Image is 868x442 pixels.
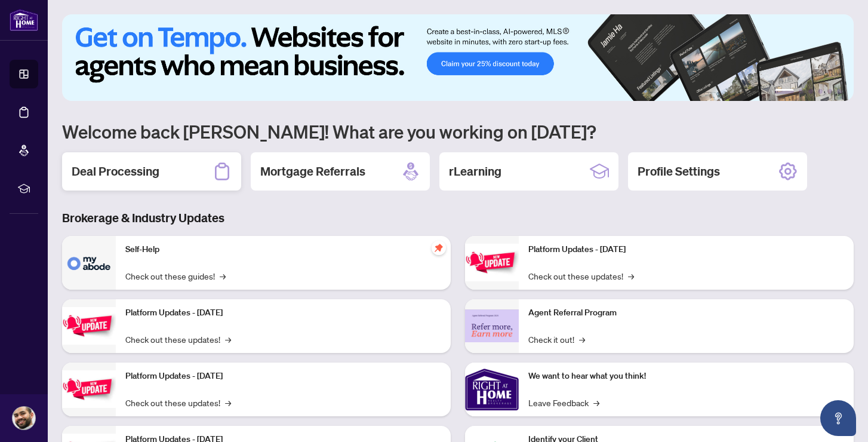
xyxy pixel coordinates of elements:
[593,396,599,409] span: →
[528,333,585,346] a: Check it out!→
[125,333,231,346] a: Check out these updates!→
[820,400,856,436] button: Open asap
[465,363,519,416] img: We want to hear what you think!
[62,307,116,345] img: Platform Updates - September 16, 2025
[818,89,823,94] button: 4
[528,269,634,283] a: Check out these updates!→
[837,89,842,94] button: 6
[528,396,599,409] a: Leave Feedback→
[775,89,794,94] button: 1
[125,306,441,320] p: Platform Updates - [DATE]
[465,244,519,281] img: Platform Updates - June 23, 2025
[827,89,832,94] button: 5
[72,163,159,180] h2: Deal Processing
[125,243,441,256] p: Self-Help
[638,163,720,180] h2: Profile Settings
[225,333,231,346] span: →
[10,9,38,31] img: logo
[225,396,231,409] span: →
[528,370,844,383] p: We want to hear what you think!
[579,333,585,346] span: →
[799,89,804,94] button: 2
[62,370,116,408] img: Platform Updates - July 21, 2025
[528,243,844,256] p: Platform Updates - [DATE]
[808,89,813,94] button: 3
[528,306,844,320] p: Agent Referral Program
[125,269,226,283] a: Check out these guides!→
[449,163,501,180] h2: rLearning
[62,210,854,226] h3: Brokerage & Industry Updates
[432,241,446,255] span: pushpin
[220,269,226,283] span: →
[62,120,854,143] h1: Welcome back [PERSON_NAME]! What are you working on [DATE]?
[628,269,634,283] span: →
[125,370,441,383] p: Platform Updates - [DATE]
[62,14,854,101] img: Slide 0
[260,163,365,180] h2: Mortgage Referrals
[13,407,35,429] img: Profile Icon
[465,309,519,342] img: Agent Referral Program
[62,236,116,290] img: Self-Help
[125,396,231,409] a: Check out these updates!→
